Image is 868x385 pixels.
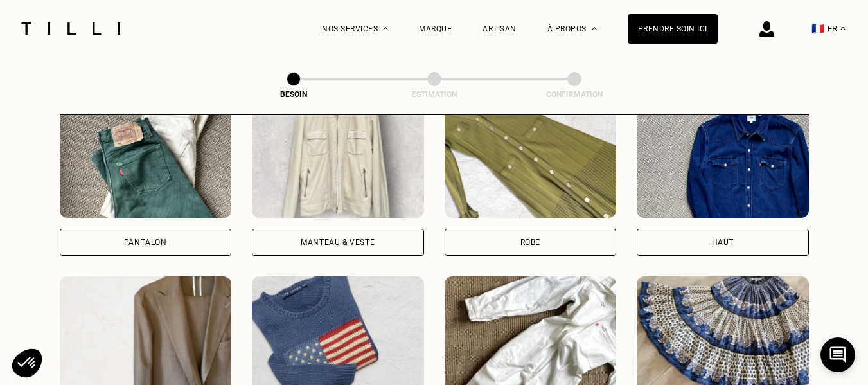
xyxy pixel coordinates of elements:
[301,238,375,246] div: Manteau & Veste
[811,22,824,35] span: 🇫🇷
[840,27,846,30] img: menu déroulant
[592,27,597,30] img: Menu déroulant à propos
[637,102,809,218] img: Tilli retouche votre Haut
[520,238,540,246] div: Robe
[510,90,639,99] div: Confirmation
[60,102,232,218] img: Tilli retouche votre Pantalon
[124,238,167,246] div: Pantalon
[483,24,517,33] a: Artisan
[370,90,499,99] div: Estimation
[383,27,388,30] img: Menu déroulant
[252,102,424,218] img: Tilli retouche votre Manteau & Veste
[712,238,734,246] div: Haut
[759,21,774,37] img: icône connexion
[419,24,452,33] a: Marque
[628,14,718,44] a: Prendre soin ici
[445,102,617,218] img: Tilli retouche votre Robe
[229,90,358,99] div: Besoin
[17,22,125,35] img: Logo du service de couturière Tilli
